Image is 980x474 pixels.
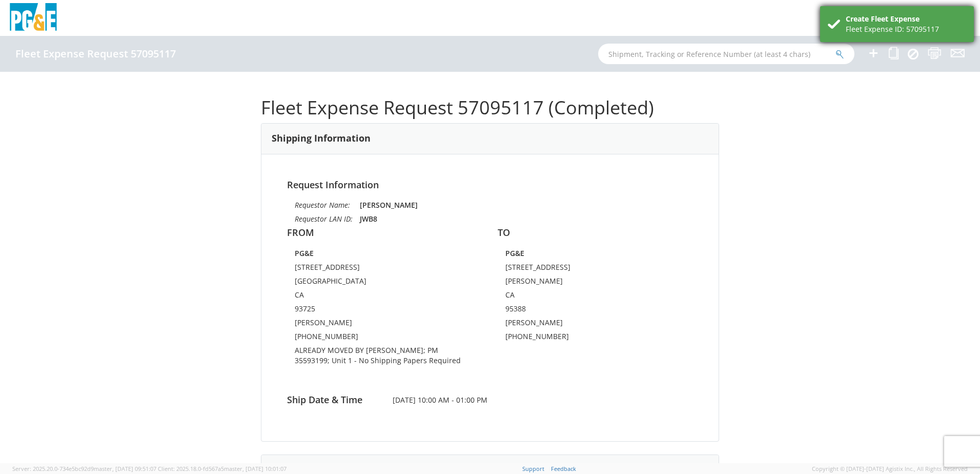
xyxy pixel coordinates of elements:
[158,465,287,472] span: Client: 2025.18.0-fd567a5
[261,97,719,118] h1: Fleet Expense Request 57095117 (Completed)
[295,214,353,224] i: Requestor LAN ID:
[505,276,650,290] td: [PERSON_NAME]
[846,14,966,24] div: Create Fleet Expense
[94,465,156,472] span: master, [DATE] 09:51:07
[505,262,650,276] td: [STREET_ADDRESS]
[598,44,854,64] input: Shipment, Tracking or Reference Number (at least 4 chars)
[224,465,287,472] span: master, [DATE] 10:01:07
[295,262,475,276] td: [STREET_ADDRESS]
[846,24,966,34] div: Fleet Expense ID: 57095117
[522,465,544,472] a: Support
[272,133,371,144] h3: Shipping Information
[505,248,524,258] strong: PG&E
[505,290,650,304] td: CA
[295,318,475,331] td: [PERSON_NAME]
[295,248,314,258] strong: PG&E
[812,465,968,473] span: Copyright © [DATE]-[DATE] Agistix Inc., All Rights Reserved
[12,465,156,472] span: Server: 2025.20.0-734e5bc92d9
[295,276,475,290] td: [GEOGRAPHIC_DATA]
[295,331,475,345] td: [PHONE_NUMBER]
[505,304,650,318] td: 95388
[295,290,475,304] td: CA
[360,200,418,210] strong: [PERSON_NAME]
[498,228,693,238] h4: TO
[385,395,596,405] span: [DATE] 10:00 AM - 01:00 PM
[551,465,576,472] a: Feedback
[279,395,385,405] h4: Ship Date & Time
[15,48,176,60] h4: Fleet Expense Request 57095117
[505,318,650,331] td: [PERSON_NAME]
[295,345,475,369] td: ALREADY MOVED BY [PERSON_NAME]; PM 35593199; Unit 1 - No Shipping Papers Required
[295,304,475,318] td: 93725
[8,3,59,33] img: pge-logo-06675f144f4cfa6a6814.png
[360,214,377,224] strong: JWB8
[287,180,693,190] h4: Request Information
[295,200,350,210] i: Requestor Name:
[287,228,482,238] h4: FROM
[505,331,650,345] td: [PHONE_NUMBER]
